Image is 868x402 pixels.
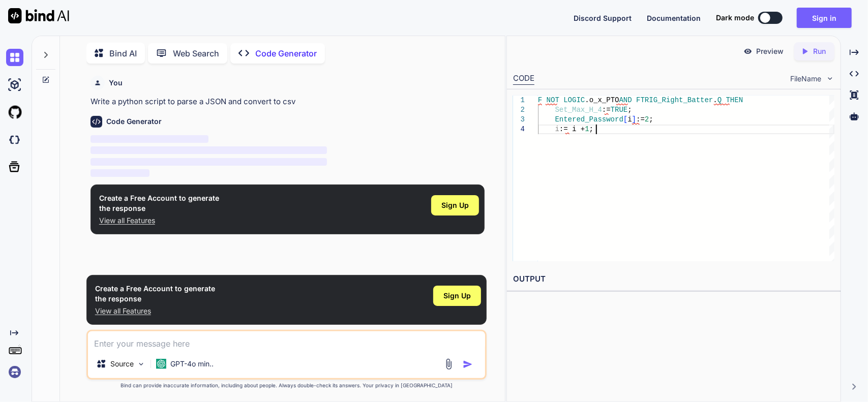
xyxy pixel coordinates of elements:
div: 4 [513,125,525,134]
span: ; [627,106,632,114]
h1: Create a Free Account to generate the response [95,284,215,304]
span: i [627,115,632,123]
span: .o_x_PTO [585,96,619,104]
img: attachment [443,358,455,370]
img: preview [743,47,753,56]
span: := [602,106,611,114]
button: Sign in [797,8,852,28]
p: View all Features [99,215,219,226]
img: darkCloudIdeIcon [6,131,23,148]
img: ai-studio [6,76,23,94]
p: Run [814,46,826,56]
span: THEN [726,96,743,104]
img: chevron down [826,74,834,83]
span: Sign Up [441,200,469,210]
button: Discord Support [574,13,632,23]
span: NOT [547,96,559,104]
span: ‌ [91,169,149,177]
span: Set_Max_H_4 [555,106,602,114]
span: i [555,125,559,133]
span: Dark mode [716,13,754,23]
span: ‌ [91,146,327,154]
h6: You [109,78,123,88]
span: ‌ [91,135,209,143]
span: := [636,115,645,123]
span: 2 [645,115,649,123]
span: Documentation [647,14,701,22]
h6: Code Generator [106,116,162,127]
span: Discord Support [574,14,632,22]
span: FTRIG_Right_Batter [636,96,713,104]
div: 1 [513,96,525,105]
span: Q [717,96,722,104]
img: Pick Models [137,360,145,368]
img: Bind AI [8,8,69,23]
p: View all Features [95,306,215,316]
span: TRUE [611,106,628,114]
span: ] [632,115,636,123]
img: GPT-4o mini [156,359,166,369]
div: 3 [513,115,525,125]
p: Preview [757,46,784,56]
p: Web Search [173,47,219,59]
img: signin [6,363,23,381]
p: Bind AI [109,47,137,59]
img: icon [463,359,473,369]
p: Bind can provide inaccurate information, including about people. Always double-check its answers.... [86,382,487,389]
span: Sign Up [443,291,471,301]
p: Code Generator [255,47,317,59]
span: Entered_Password [555,115,623,123]
span: F [538,96,542,104]
span: FileName [791,74,822,84]
p: Source [110,359,134,369]
img: chat [6,49,23,66]
h1: Create a Free Account to generate the response [99,193,219,213]
p: Write a python script to parse a JSON and convert to csv [91,96,485,108]
span: LOGIC [563,96,585,104]
div: 2 [513,105,525,115]
img: githubLight [6,104,23,121]
span: AND [619,96,632,104]
span: . [713,96,717,104]
h2: OUTPUT [507,267,841,291]
span: := i + [559,125,585,133]
span: 1 [585,125,589,133]
span: ‌ [91,158,327,166]
span: [ [623,115,627,123]
span: ; [589,125,593,133]
span: ; [649,115,653,123]
p: GPT-4o min.. [170,359,214,369]
div: CODE [513,73,534,85]
button: Documentation [647,13,701,23]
